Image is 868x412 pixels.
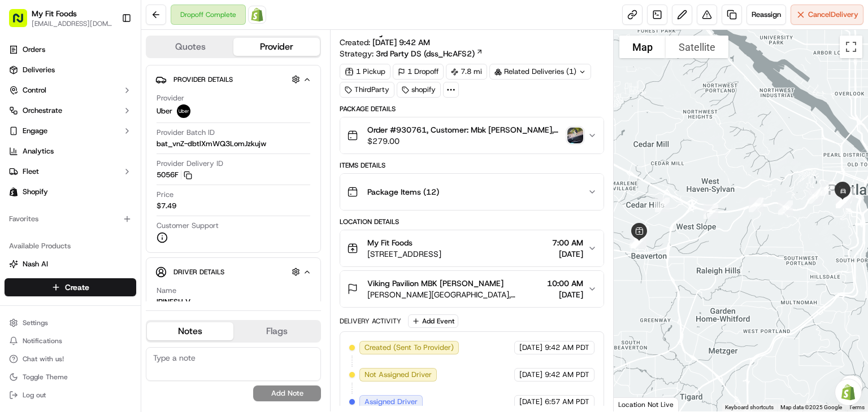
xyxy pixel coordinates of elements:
span: 6:57 AM PDT [545,397,589,407]
span: Provider Batch ID [157,128,215,138]
div: 1 Dropoff [393,64,444,80]
div: 1 [625,229,649,252]
span: Pylon [112,191,137,200]
a: Shopify [5,183,136,201]
span: bat_vnZ-dbtlXmWQ3LomJzkujw [157,139,266,149]
span: Cancel Delivery [808,10,858,20]
span: $7.49 [157,201,176,211]
span: [DATE] [519,343,542,353]
img: Shopify logo [9,187,18,196]
button: Toggle fullscreen view [840,36,862,58]
img: photo_proof_of_delivery image [567,128,583,143]
button: Log out [5,387,136,403]
span: [DATE] [552,248,583,260]
span: Notifications [23,336,62,345]
a: Deliveries [5,61,136,79]
button: Map camera controls [840,375,862,398]
div: Package Details [340,104,604,113]
span: Log out [23,391,46,400]
button: Provider Details [155,70,311,89]
span: [DATE] [519,370,542,380]
span: 10:00 AM [547,278,583,289]
span: Order #930761, Customer: Mbk [PERSON_NAME], Customer's 11 Order, [US_STATE], Day: [DATE] | Time: ... [367,124,563,135]
div: IRINESH V. [157,297,192,307]
span: 9:42 AM PDT [545,370,589,380]
a: Shopify [248,6,266,24]
span: Created (Sent To Provider) [364,343,454,353]
button: My Fit Foods [32,8,77,19]
button: Show street map [619,36,666,58]
div: Start new chat [38,108,185,119]
button: My Fit Foods[STREET_ADDRESS]7:00 AM[DATE] [340,230,604,266]
div: 7 [650,193,674,217]
span: 9:42 AM PDT [545,343,589,353]
div: 6 [630,221,653,245]
button: [EMAIL_ADDRESS][DOMAIN_NAME] [32,19,112,28]
a: Analytics [5,142,136,160]
div: Location Details [340,217,604,226]
span: Analytics [23,146,54,156]
span: Package Items ( 12 ) [367,186,439,198]
span: Orders [23,45,45,55]
a: Terms (opens in new tab) [849,404,865,410]
span: Customer Support [157,221,219,231]
span: Uber [157,106,172,116]
span: $279.00 [367,135,563,147]
button: Create [5,278,136,296]
button: Start new chat [192,111,206,125]
div: Location Not Live [614,397,679,411]
div: 💻 [96,165,105,174]
button: Engage [5,122,136,140]
button: Provider [233,38,320,56]
span: API Documentation [107,164,181,175]
a: Open this area in Google Maps (opens a new window) [617,397,654,411]
span: Knowledge Base [23,164,86,175]
div: Items Details [340,161,604,170]
span: Chat with us! [23,354,64,363]
img: Nash [11,11,34,34]
span: Created: [340,37,430,48]
div: 📗 [11,165,20,174]
button: 5056F [157,170,192,180]
span: Provider Details [173,75,233,84]
div: Strategy: [340,48,483,59]
span: Control [23,85,46,95]
div: 9 [744,193,768,217]
div: Available Products [5,237,136,255]
span: [DATE] [547,289,583,300]
button: Driver Details [155,262,311,281]
span: Create [65,282,89,293]
input: Got a question? Start typing here... [29,73,203,85]
span: Viking Pavilion MBK [PERSON_NAME] [367,278,504,289]
div: 11 [803,185,827,208]
button: Reassign [747,5,786,25]
button: Flags [233,322,320,340]
img: 1736555255976-a54dd68f-1ca7-489b-9aae-adbdc363a1c4 [11,108,32,128]
div: Related Deliveries (1) [489,64,591,80]
button: Add Event [408,314,458,328]
span: Assigned Driver [364,397,418,407]
button: Nash AI [5,255,136,273]
div: 10 [774,196,797,220]
img: Shopify [250,8,264,21]
button: Orchestrate [5,102,136,120]
span: Driver Details [173,268,224,277]
button: Chat with us! [5,351,136,367]
button: Notifications [5,333,136,349]
span: Toggle Theme [23,372,68,382]
button: Keyboard shortcuts [725,404,774,411]
span: My Fit Foods [367,237,413,248]
button: Order #930761, Customer: Mbk [PERSON_NAME], Customer's 11 Order, [US_STATE], Day: [DATE] | Time: ... [340,117,604,154]
p: Welcome 👋 [11,45,206,63]
div: Favorites [5,210,136,228]
span: Deliveries [23,65,55,75]
span: Settings [23,318,48,327]
img: Google [617,397,654,411]
a: Nash AI [9,259,132,269]
div: 1 Pickup [340,64,390,80]
span: Price [157,190,173,200]
button: Toggle Theme [5,369,136,385]
span: [DATE] 9:42 AM [372,37,430,47]
span: 3rd Party DS (dss_HcAFS2) [376,48,475,59]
